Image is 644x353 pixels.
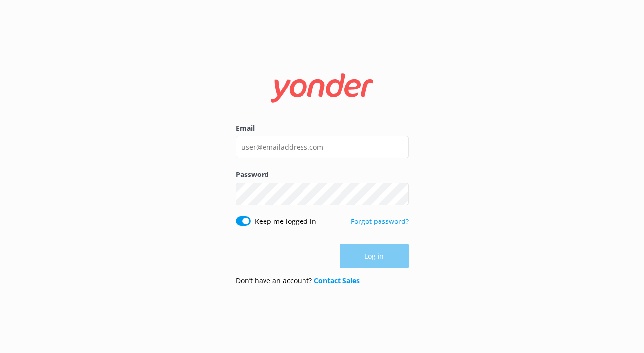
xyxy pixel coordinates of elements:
[236,123,409,133] label: Email
[314,276,360,285] a: Contact Sales
[351,217,409,226] a: Forgot password?
[389,184,409,204] button: Show password
[236,275,360,286] p: Don’t have an account?
[236,136,409,158] input: user@emailaddress.com
[255,216,316,227] label: Keep me logged in
[236,169,409,180] label: Password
